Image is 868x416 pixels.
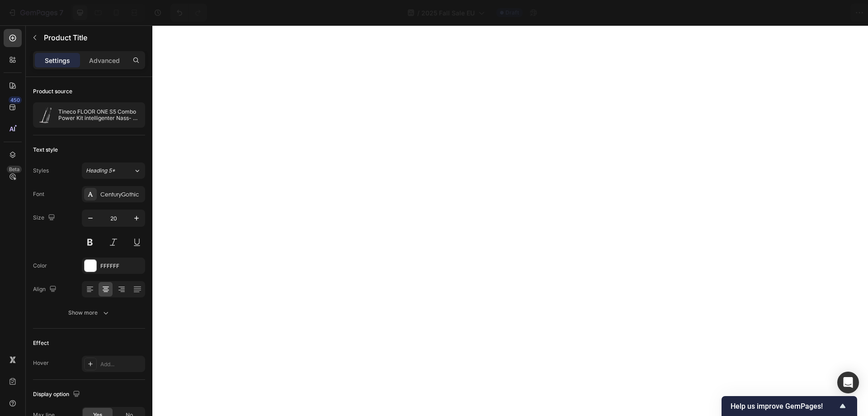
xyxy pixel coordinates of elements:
div: Align [33,283,58,296]
div: Beta [7,166,22,173]
iframe: Design area [152,25,868,416]
button: Save [774,4,804,22]
p: Advanced [89,56,120,65]
button: Heading 5* [82,163,145,179]
span: Heading 5* [86,167,115,175]
div: 450 [9,96,22,104]
span: Help us improve GemPages! [731,402,837,411]
span: 2025 Fall Sale EU [421,8,475,18]
p: Tineco FLOOR ONE S5 Combo Power Kit intelligenter Nass- und Trockensauger [58,109,142,121]
div: Size [33,212,57,224]
div: Add... [100,360,143,368]
span: Draft [505,9,519,17]
div: FFFFFF [100,262,143,270]
div: Product source [33,87,72,96]
div: Open Intercom Messenger [837,372,859,393]
span: Save [782,9,797,17]
span: / [417,8,420,18]
div: Text style [33,146,58,154]
div: Hover [33,359,49,367]
div: Undo/Redo [170,4,207,22]
button: Show survey - Help us improve GemPages! [731,401,848,411]
p: Settings [45,56,70,65]
img: product feature img [37,106,55,124]
div: Show more [68,308,110,317]
button: Publish [808,4,846,22]
button: Show more [33,305,145,321]
p: 7 [59,7,63,18]
div: Font [33,190,44,198]
div: Styles [33,167,49,175]
button: 7 [4,4,67,22]
div: Publish [816,8,838,18]
div: Effect [33,339,49,347]
p: Product Title [44,32,142,43]
div: CenturyGothic [100,191,143,199]
div: Display option [33,388,82,401]
div: Color [33,262,47,270]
